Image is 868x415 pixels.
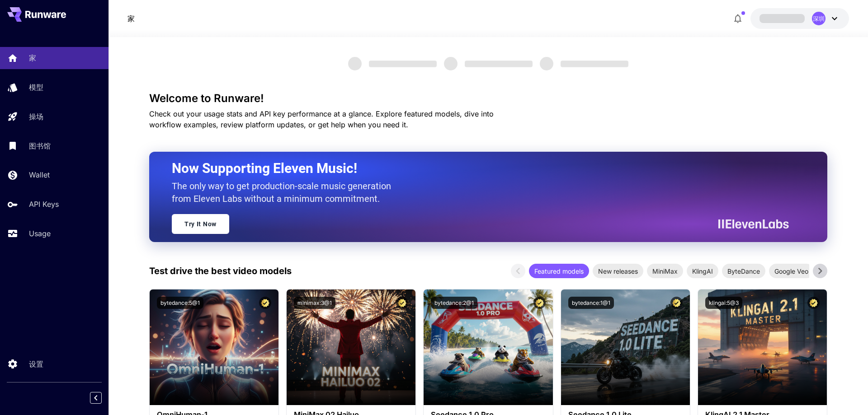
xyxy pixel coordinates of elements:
[287,289,415,405] img: 替代
[149,264,292,278] p: Test drive the best video models
[157,297,203,309] button: bytedance:5@1
[769,264,814,278] div: Google Veo
[396,297,408,309] button: 认证模型——经过审查，具有最佳性能，并包含商业许可证。
[687,264,718,278] div: KlingAI
[127,14,135,23] font: 家
[29,83,43,92] font: 模型
[593,266,643,276] span: New releases
[127,13,135,24] a: 家
[687,266,718,276] span: KlingAI
[431,297,477,309] button: bytedance:2@1
[705,297,742,309] button: klingai:5@3
[529,264,589,278] div: Featured models
[722,266,765,276] span: ByteDance
[294,297,335,309] button: minimax:3@1
[259,297,271,309] button: 认证模型——经过审查，具有最佳性能，并包含商业许可证。
[149,92,827,105] h3: Welcome to Runware!
[424,289,552,405] img: 替代
[593,264,643,278] div: New releases
[529,266,589,276] span: Featured models
[769,266,814,276] span: Google Veo
[29,53,36,62] font: 家
[29,112,43,121] font: 操场
[722,264,765,278] div: ByteDance
[647,264,683,278] div: MiniMax
[172,160,782,177] h2: Now Supporting Eleven Music!
[172,214,229,234] a: Try It Now
[97,390,108,406] div: 折叠侧边栏
[698,289,827,405] img: 替代
[172,180,398,205] p: The only way to get production-scale music generation from Eleven Labs without a minimum commitment.
[647,266,683,276] span: MiniMax
[568,297,614,309] button: bytedance:1@1
[29,359,43,368] font: 设置
[561,289,690,405] img: 替代
[750,8,849,29] button: 深圳
[127,13,135,24] nav: 面包屑
[813,15,825,22] font: 深圳
[29,141,51,150] font: 图书馆
[807,297,820,309] button: 认证模型——经过审查，具有最佳性能，并包含商业许可证。
[670,297,683,309] button: 认证模型——经过审查，具有最佳性能，并包含商业许可证。
[90,392,102,404] button: 折叠侧边栏
[29,169,50,180] p: Wallet
[29,228,51,239] p: Usage
[533,297,546,309] button: 认证模型——经过审查，具有最佳性能，并包含商业许可证。
[149,109,494,129] span: Check out your usage stats and API key performance at a glance. Explore featured models, dive int...
[29,199,59,210] p: API Keys
[150,289,278,405] img: 替代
